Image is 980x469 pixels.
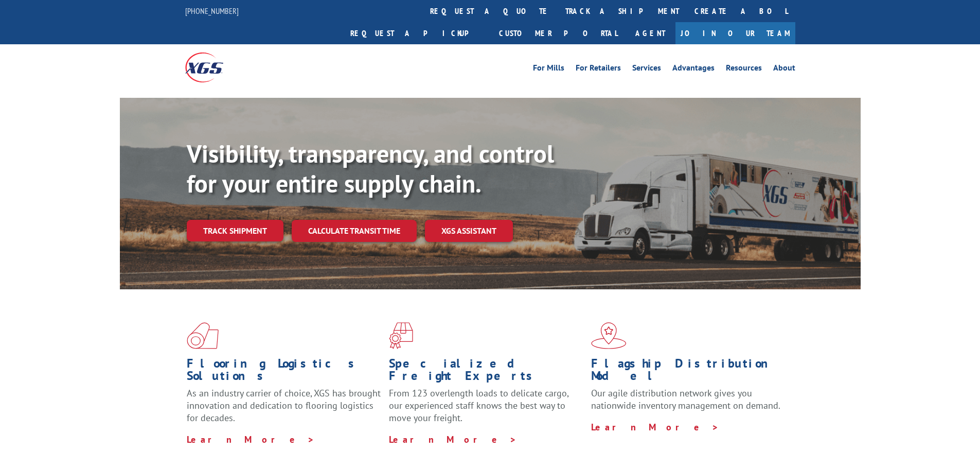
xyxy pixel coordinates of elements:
h1: Flooring Logistics Solutions [187,357,381,387]
a: About [773,64,795,75]
a: [PHONE_NUMBER] [185,6,239,16]
a: Learn More > [389,433,517,445]
a: Customer Portal [491,22,625,44]
a: Calculate transit time [292,220,417,242]
a: For Retailers [576,64,621,75]
img: xgs-icon-total-supply-chain-intelligence-red [187,322,219,349]
a: Advantages [672,64,715,75]
span: As an industry carrier of choice, XGS has brought innovation and dedication to flooring logistics... [187,387,381,424]
a: Agent [625,22,675,44]
h1: Flagship Distribution Model [591,357,786,387]
h1: Specialized Freight Experts [389,357,583,387]
a: Services [632,64,661,75]
span: Our agile distribution network gives you nationwide inventory management on demand. [591,387,780,411]
a: Learn More > [591,421,719,433]
a: Resources [726,64,762,75]
img: xgs-icon-flagship-distribution-model-red [591,322,627,349]
a: Join Our Team [675,22,795,44]
b: Visibility, transparency, and control for your entire supply chain. [187,137,554,199]
img: xgs-icon-focused-on-flooring-red [389,322,413,349]
a: Request a pickup [343,22,491,44]
a: For Mills [533,64,564,75]
p: From 123 overlength loads to delicate cargo, our experienced staff knows the best way to move you... [389,387,583,433]
a: Track shipment [187,220,283,241]
a: Learn More > [187,433,315,445]
a: XGS ASSISTANT [425,220,513,242]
